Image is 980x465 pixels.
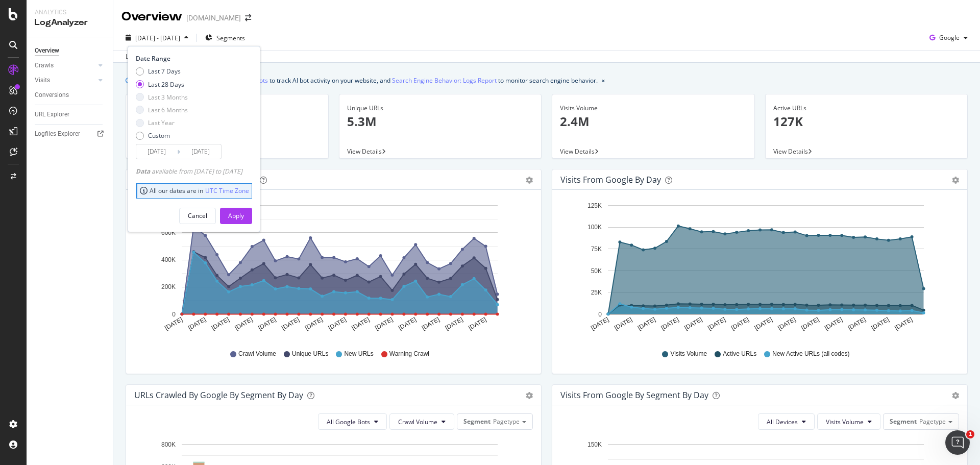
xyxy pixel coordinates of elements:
[35,45,106,56] a: Overview
[847,316,867,332] text: [DATE]
[35,60,54,71] div: Crawls
[148,118,175,127] div: Last Year
[35,90,69,101] div: Conversions
[919,417,946,426] span: Pagetype
[292,350,328,358] span: Unique URLs
[121,30,192,46] button: [DATE] - [DATE]
[772,350,849,358] span: New Active URLs (all codes)
[753,316,774,332] text: [DATE]
[890,417,917,426] span: Segment
[587,441,602,448] text: 150K
[35,45,59,56] div: Overview
[245,14,251,21] div: arrow-right-arrow-left
[493,417,520,426] span: Pagetype
[773,147,808,156] span: View Details
[758,413,815,430] button: All Devices
[205,186,249,195] a: UTC Time Zone
[327,418,370,426] span: All Google Bots
[952,392,959,399] div: gear
[35,109,106,120] a: URL Explorer
[161,229,176,236] text: 600K
[134,390,303,400] div: URLs Crawled by Google By Segment By Day
[136,118,188,127] div: Last Year
[560,175,661,185] div: Visits from Google by day
[823,316,844,332] text: [DATE]
[201,30,249,46] button: Segments
[35,75,50,86] div: Visits
[526,392,533,399] div: gear
[344,350,373,358] span: New URLs
[136,93,188,102] div: Last 3 Months
[660,316,680,332] text: [DATE]
[560,390,708,400] div: Visits from Google By Segment By Day
[216,34,245,42] span: Segments
[280,316,301,332] text: [DATE]
[136,167,242,176] div: available from [DATE] to [DATE]
[161,441,176,448] text: 800K
[591,267,602,275] text: 50K
[397,316,418,332] text: [DATE]
[172,311,176,318] text: 0
[613,316,633,332] text: [DATE]
[148,106,188,114] div: Last 6 Months
[257,316,277,332] text: [DATE]
[587,202,602,209] text: 125K
[925,30,972,46] button: Google
[148,93,188,102] div: Last 3 Months
[952,177,959,184] div: gear
[421,316,441,332] text: [DATE]
[590,316,610,332] text: [DATE]
[234,316,254,332] text: [DATE]
[392,75,497,86] a: Search Engine Behavior: Logs Report
[136,75,598,86] div: We introduced 2 new report templates: to track AI bot activity on your website, and to monitor se...
[304,316,324,332] text: [DATE]
[35,129,80,139] div: Logfiles Explorer
[800,316,820,332] text: [DATE]
[777,316,797,332] text: [DATE]
[347,147,382,156] span: View Details
[374,316,394,332] text: [DATE]
[134,198,529,340] svg: A chart.
[347,104,534,113] div: Unique URLs
[467,316,487,332] text: [DATE]
[136,131,188,140] div: Custom
[560,113,747,130] p: 2.4M
[35,129,106,139] a: Logfiles Explorer
[35,60,95,71] a: Crawls
[670,350,707,358] span: Visits Volume
[351,316,371,332] text: [DATE]
[870,316,891,332] text: [DATE]
[35,8,105,17] div: Analytics
[398,418,437,426] span: Crawl Volume
[136,67,188,76] div: Last 7 Days
[893,316,914,332] text: [DATE]
[187,316,207,332] text: [DATE]
[730,316,750,332] text: [DATE]
[136,106,188,114] div: Last 6 Months
[591,289,602,296] text: 25K
[773,113,960,130] p: 127K
[161,284,176,291] text: 200K
[220,208,252,224] button: Apply
[148,80,184,89] div: Last 28 Days
[526,177,533,184] div: gear
[180,144,221,159] input: End Date
[35,17,105,29] div: LogAnalyzer
[148,131,170,140] div: Custom
[327,316,348,332] text: [DATE]
[35,109,69,120] div: URL Explorer
[599,73,607,88] button: close banner
[126,75,968,86] div: info banner
[560,198,955,340] svg: A chart.
[238,350,276,358] span: Crawl Volume
[161,256,176,263] text: 400K
[463,417,491,426] span: Segment
[966,430,974,438] span: 1
[35,90,106,101] a: Conversions
[347,113,534,130] p: 5.3M
[136,54,250,63] div: Date Range
[135,34,180,42] span: [DATE] - [DATE]
[126,52,181,61] div: Last update
[560,104,747,113] div: Visits Volume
